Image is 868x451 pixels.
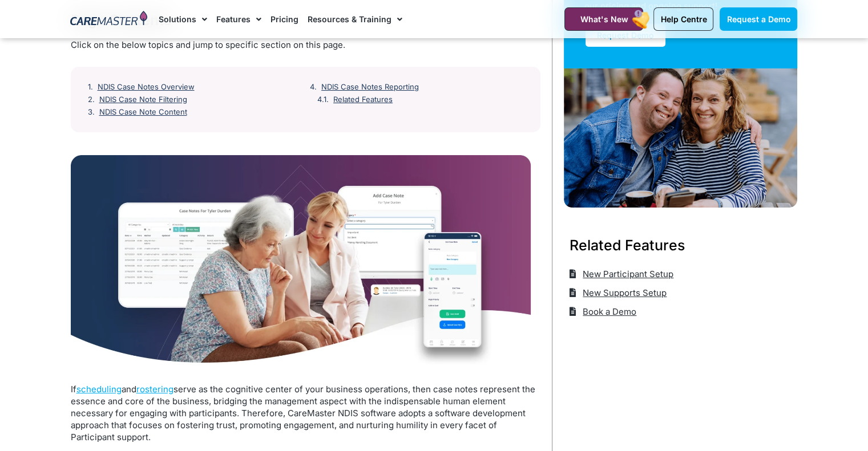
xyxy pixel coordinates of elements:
a: NDIS Case Notes Overview [98,83,195,92]
span: New Participant Setup [580,265,673,283]
span: Book a Demo [580,302,636,321]
span: Request a Demo [726,14,790,24]
a: NDIS Case Note Content [99,108,187,117]
a: What's New [564,7,643,31]
a: New Supports Setup [570,283,667,302]
a: scheduling [76,384,122,395]
a: New Participant Setup [570,265,674,283]
p: If and serve as the cognitive center of your business operations, then case notes represent the e... [71,383,540,443]
img: CareMaster Logo [70,11,147,28]
span: New Supports Setup [580,283,667,302]
span: Help Centre [660,14,706,24]
a: Request a Demo [720,7,797,31]
a: rostering [136,384,173,395]
a: NDIS Case Notes Reporting [321,83,419,92]
a: NDIS Case Note Filtering [99,95,187,104]
span: What's New [580,14,628,24]
div: Click on the below topics and jump to specific section on this page. [71,39,540,51]
a: Help Centre [653,7,713,31]
img: Support Worker and NDIS Participant out for a coffee. [564,68,798,208]
a: Book a Demo [570,302,637,321]
a: Related Features [333,95,393,104]
h3: Related Features [570,235,792,255]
